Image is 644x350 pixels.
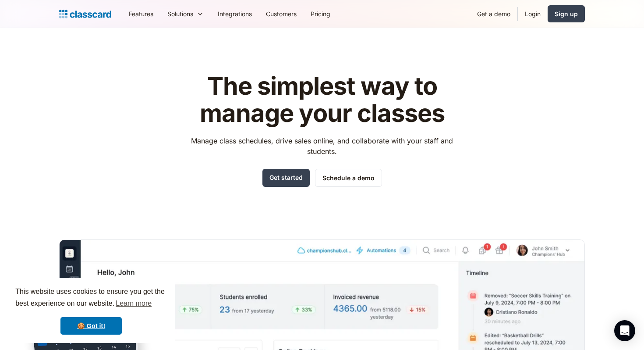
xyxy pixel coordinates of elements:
[60,317,122,335] a: dismiss cookie message
[315,169,382,187] a: Schedule a demo
[183,73,461,127] h1: The simplest way to manage your classes
[211,4,259,24] a: Integrations
[259,4,304,24] a: Customers
[614,320,635,341] div: Open Intercom Messenger
[518,4,548,24] a: Login
[122,4,160,24] a: Features
[304,4,337,24] a: Pricing
[555,9,578,18] div: Sign up
[15,286,167,310] span: This website uses cookies to ensure you get the best experience on our website.
[262,169,310,187] a: Get started
[183,136,461,157] p: Manage class schedules, drive sales online, and collaborate with your staff and students.
[167,9,193,18] div: Solutions
[7,278,175,343] div: cookieconsent
[160,4,211,24] div: Solutions
[548,5,585,22] a: Sign up
[114,297,153,310] a: learn more about cookies
[59,8,111,20] a: home
[470,4,517,24] a: Get a demo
